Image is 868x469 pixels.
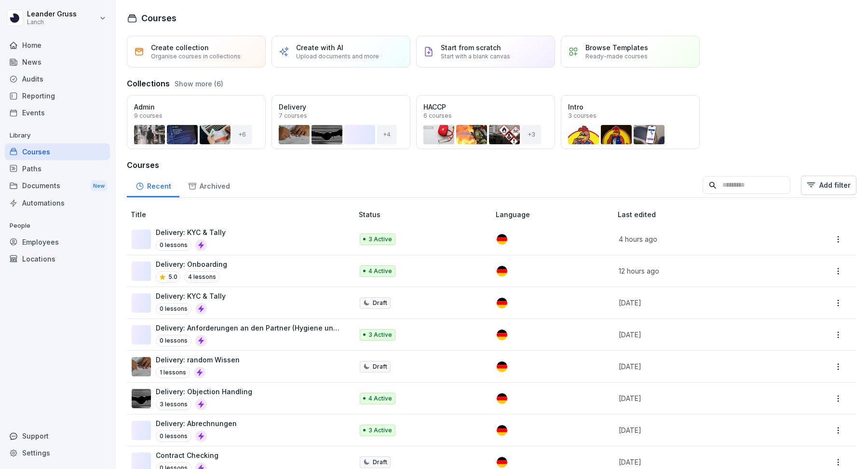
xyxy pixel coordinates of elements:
p: Draft [373,362,387,371]
p: 3 Active [368,331,392,339]
p: Delivery [279,103,306,111]
img: de.svg [497,298,507,308]
div: + 3 [522,125,541,144]
p: Create collection [151,43,209,52]
a: Employees [5,234,110,250]
p: Last edited [618,209,795,220]
p: [DATE] [619,425,784,435]
p: 3 Active [368,235,392,244]
div: + 6 [232,125,252,144]
a: Settings [5,444,110,461]
h3: Courses [127,159,856,171]
div: Support [5,428,110,444]
a: Audits [5,70,110,87]
div: New [91,180,107,192]
p: People [5,218,110,234]
img: de.svg [497,425,507,436]
a: Courses [5,143,110,160]
div: Documents [5,177,110,195]
p: Draft [373,458,387,467]
img: de.svg [497,234,507,245]
a: Archived [179,173,238,197]
img: de.svg [497,361,507,372]
p: Organise courses in collections [151,53,241,60]
img: de.svg [497,457,507,468]
p: HACCP [423,103,446,111]
img: uim5gx7fz7npk6ooxrdaio0l.png [132,389,151,408]
p: 4 Active [368,394,392,403]
button: Add filter [801,176,856,195]
p: Delivery: Objection Handling [156,386,252,397]
p: Delivery: Anforderungen an den Partner (Hygiene und co.) [156,323,343,333]
h1: Courses [141,12,176,25]
p: Library [5,128,110,143]
p: Status [359,209,492,220]
p: 1 lessons [156,367,190,378]
p: Create with AI [296,43,343,52]
p: 3 courses [568,112,597,119]
img: de.svg [497,266,507,276]
p: Admin [134,103,155,111]
p: Upload documents and more [296,53,379,60]
p: Leander Gruss [27,10,77,18]
p: Delivery: random Wissen [156,355,240,365]
p: [DATE] [619,457,784,467]
p: Start with a blank canvas [441,53,510,60]
p: [DATE] [619,393,784,403]
p: Delivery: KYC & Tally [156,227,226,237]
p: Lanch [27,19,77,26]
p: Start from scratch [441,43,501,52]
p: 3 Active [368,426,392,435]
p: Title [131,209,355,220]
a: Paths [5,160,110,177]
img: mpfmley57t9j09lh7hbj74ms.png [132,357,151,376]
a: Locations [5,250,110,267]
p: Language [496,209,614,220]
p: Delivery: Onboarding [156,259,227,269]
p: Delivery: KYC & Tally [156,291,226,301]
a: Admin9 courses+6 [127,95,266,149]
p: [DATE] [619,361,784,372]
p: Ready-made courses [585,53,648,60]
button: Show more (6) [175,79,223,89]
p: 4 lessons [184,271,220,283]
a: Events [5,104,110,121]
p: 0 lessons [156,335,191,346]
p: 3 lessons [156,399,191,410]
p: Contract Checking [156,450,218,460]
p: 0 lessons [156,239,191,251]
p: 4 Active [368,267,392,276]
p: 9 courses [134,112,163,119]
p: Delivery: Abrechnungen [156,418,237,428]
a: HACCP6 courses+3 [416,95,555,149]
img: de.svg [497,330,507,340]
p: 7 courses [279,112,307,119]
p: [DATE] [619,330,784,340]
p: 0 lessons [156,303,191,315]
a: Intro3 courses [561,95,700,149]
a: Recent [127,173,179,197]
p: 0 lessons [156,430,191,442]
a: Reporting [5,87,110,104]
p: 5.0 [168,273,177,281]
h3: Collections [127,78,170,89]
p: Intro [568,103,583,111]
div: Home [5,37,110,54]
div: + 4 [377,125,396,144]
p: Draft [373,299,387,307]
a: Delivery7 courses+4 [271,95,410,149]
a: Automations [5,194,110,211]
a: DocumentsNew [5,177,110,195]
p: [DATE] [619,298,784,308]
img: de.svg [497,393,507,404]
p: 6 courses [423,112,452,119]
